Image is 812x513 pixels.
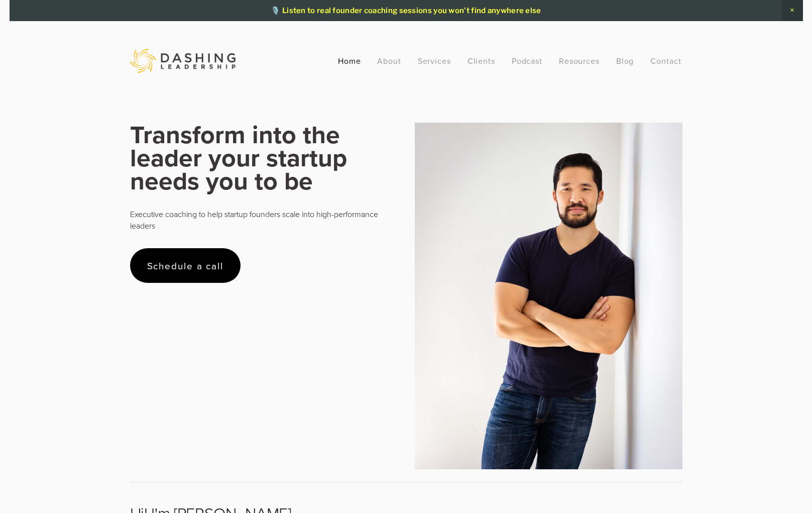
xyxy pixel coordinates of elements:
img: Dashing Leadership [130,49,236,73]
a: Contact [650,52,681,70]
a: Blog [616,52,634,70]
a: Schedule a call [130,248,241,283]
a: Clients [468,52,496,70]
a: Podcast [512,52,543,70]
a: Services [418,52,451,70]
a: Resources [559,55,600,66]
a: About [377,52,401,70]
strong: Transform into the leader your startup needs you to be [130,116,354,198]
p: Executive coaching to help startup founders scale into high-performance leaders [130,209,398,231]
a: Home [338,52,361,70]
